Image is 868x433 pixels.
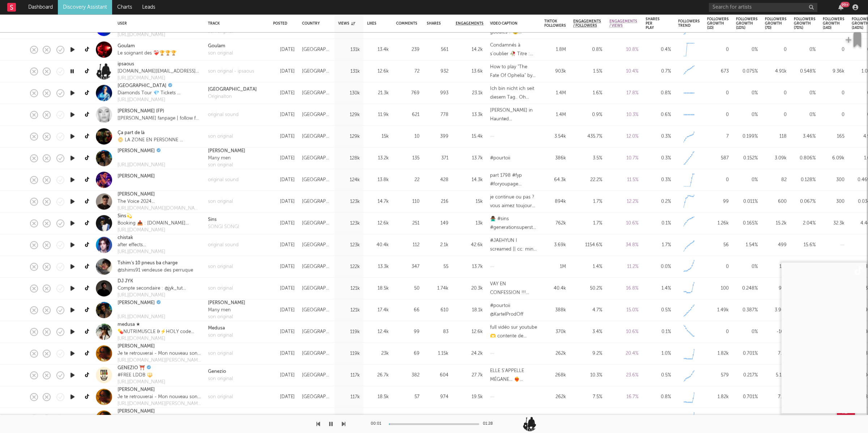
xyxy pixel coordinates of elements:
[118,162,165,169] a: [URL][DOMAIN_NAME]
[573,67,602,76] div: 1.5 %
[208,50,233,57] a: son original
[208,162,245,169] a: son original
[338,219,360,228] div: 123k
[427,219,448,228] div: 149
[823,175,844,184] div: 300
[544,19,566,28] div: TikTok Followers
[338,45,360,54] div: 131k
[709,3,817,12] input: Search for artists
[456,175,483,184] div: 14.3k
[302,154,331,162] div: [GEOGRAPHIC_DATA]
[208,148,245,155] div: [PERSON_NAME]
[208,111,239,118] div: original sound
[208,68,254,75] div: son original - ipsaous
[841,2,850,7] div: 99 +
[208,176,239,183] a: original sound
[338,241,360,249] div: 123k
[338,89,360,97] div: 130k
[794,197,816,206] div: 0.067 %
[367,154,389,162] div: 13.2k
[273,45,295,54] div: [DATE]
[427,67,448,76] div: 932
[456,154,483,162] div: 13.7k
[208,28,234,35] div: son original
[794,154,816,162] div: 0.806 %
[823,219,844,228] div: 32.3k
[338,67,360,76] div: 131k
[736,89,758,97] div: 0 %
[118,148,155,155] a: [PERSON_NAME]
[118,173,155,180] a: [PERSON_NAME]
[302,110,331,119] div: [GEOGRAPHIC_DATA]
[765,67,787,76] div: 4.91k
[396,197,420,206] div: 110
[273,21,291,26] div: Posted
[396,154,420,162] div: 135
[823,45,844,54] div: 0
[765,89,787,97] div: 0
[765,17,787,30] div: Followers Growth (7d)
[118,31,201,39] a: [URL][DOMAIN_NAME]
[118,97,183,104] a: [URL][DOMAIN_NAME]
[302,45,331,54] div: [GEOGRAPHIC_DATA]
[456,219,483,228] div: 13k
[118,408,155,415] a: [PERSON_NAME]
[794,219,816,228] div: 2.04 %
[490,215,537,232] div: 🙅🏾‍♂️ #sins #generationsuperstar #fyp #tiktokfrance🇨🇵
[118,43,135,50] a: Goulam
[118,21,197,26] div: User
[609,175,638,184] div: 11.5 %
[208,241,239,249] div: original sound
[338,175,360,184] div: 124k
[765,45,787,54] div: 0
[396,67,420,76] div: 72
[544,197,566,206] div: 894k
[208,93,257,100] a: Originalton
[794,17,816,30] div: Followers Growth (7d%)
[707,45,729,54] div: 0
[118,278,133,285] a: DJ JYK
[118,50,176,57] div: Le soignant des ❤️‍🩹🏆🏆🏆
[118,68,201,75] div: [DOMAIN_NAME][EMAIL_ADDRESS][DOMAIN_NAME]
[456,110,483,119] div: 13.3k
[118,386,155,394] a: [PERSON_NAME]
[544,219,566,228] div: 762k
[573,89,602,97] div: 1.6 %
[823,67,844,76] div: 9.36k
[338,110,360,119] div: 129k
[118,75,201,82] div: [URL][DOMAIN_NAME]
[765,132,787,141] div: 118
[118,400,201,408] a: [URL][DOMAIN_NAME][PERSON_NAME]
[208,306,245,314] div: Many men
[367,132,389,141] div: 15k
[707,197,729,206] div: 99
[609,197,638,206] div: 12.2 %
[118,357,201,364] a: [URL][DOMAIN_NAME][PERSON_NAME]
[273,89,295,97] div: [DATE]
[765,154,787,162] div: 3.09k
[427,132,448,141] div: 399
[118,82,166,90] a: [GEOGRAPHIC_DATA]
[573,197,602,206] div: 1.7 %
[427,154,448,162] div: 371
[118,300,155,307] a: [PERSON_NAME]
[456,241,483,249] div: 42.6k
[736,67,758,76] div: 0.075 %
[823,154,844,162] div: 6.09k
[302,197,331,206] div: [GEOGRAPHIC_DATA]
[338,197,360,206] div: 123k
[118,213,132,220] a: Sins💫
[118,227,201,234] div: [URL][DOMAIN_NAME]
[427,175,448,184] div: 428
[208,314,245,321] div: son original
[427,45,448,54] div: 561
[707,89,729,97] div: 0
[736,132,758,141] div: 0.199 %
